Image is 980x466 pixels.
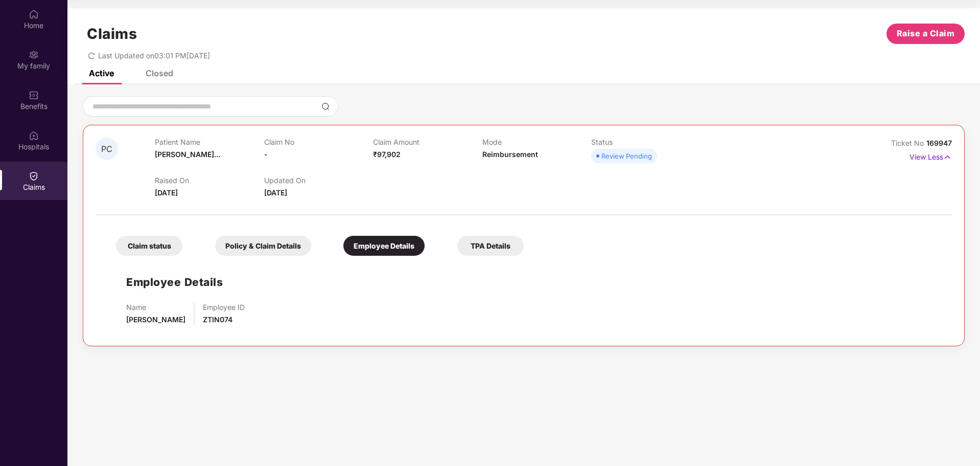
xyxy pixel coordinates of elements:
[29,50,39,60] img: svg+xml;base64,PHN2ZyB3aWR0aD0iMjAiIGhlaWdodD0iMjAiIHZpZXdCb3g9IjAgMCAyMCAyMCIgZmlsbD0ibm9uZSIgeG...
[101,145,112,153] span: PC
[264,138,373,146] p: Claim No
[146,68,173,78] div: Closed
[155,176,264,185] p: Raised On
[601,151,652,161] div: Review Pending
[457,236,524,256] div: TPA Details
[909,149,952,163] p: View Less
[886,24,965,44] button: Raise a Claim
[591,138,700,146] p: Status
[88,51,95,60] span: redo
[155,188,178,197] span: [DATE]
[215,236,311,256] div: Policy & Claim Details
[264,176,373,185] p: Updated On
[87,25,137,42] h1: Claims
[203,303,245,312] p: Employee ID
[98,51,210,60] span: Last Updated on 03:01 PM[DATE]
[264,150,268,159] span: -
[482,150,538,159] span: Reimbursement
[943,151,952,163] img: svg+xml;base64,PHN2ZyB4bWxucz0iaHR0cDovL3d3dy53My5vcmcvMjAwMC9zdmciIHdpZHRoPSIxNyIgaGVpZ2h0PSIxNy...
[203,315,232,324] span: ZTIN074
[897,27,955,40] span: Raise a Claim
[126,303,185,312] p: Name
[482,138,591,146] p: Mode
[891,139,926,147] span: Ticket No
[29,171,39,181] img: svg+xml;base64,PHN2ZyBpZD0iQ2xhaW0iIHhtbG5zPSJodHRwOi8vd3d3LnczLm9yZy8yMDAwL3N2ZyIgd2lkdGg9IjIwIi...
[321,102,330,110] img: svg+xml;base64,PHN2ZyBpZD0iU2VhcmNoLTMyeDMyIiB4bWxucz0iaHR0cDovL3d3dy53My5vcmcvMjAwMC9zdmciIHdpZH...
[29,90,39,100] img: svg+xml;base64,PHN2ZyBpZD0iQmVuZWZpdHMiIHhtbG5zPSJodHRwOi8vd3d3LnczLm9yZy8yMDAwL3N2ZyIgd2lkdGg9Ij...
[116,236,182,256] div: Claim status
[155,138,264,146] p: Patient Name
[343,236,425,256] div: Employee Details
[29,9,39,19] img: svg+xml;base64,PHN2ZyBpZD0iSG9tZSIgeG1sbnM9Imh0dHA6Ly93d3cudzMub3JnLzIwMDAvc3ZnIiB3aWR0aD0iMjAiIG...
[373,150,401,159] span: ₹97,902
[126,274,223,291] h1: Employee Details
[29,130,39,141] img: svg+xml;base64,PHN2ZyBpZD0iSG9zcGl0YWxzIiB4bWxucz0iaHR0cDovL3d3dy53My5vcmcvMjAwMC9zdmciIHdpZHRoPS...
[126,315,185,324] span: [PERSON_NAME]
[373,138,482,146] p: Claim Amount
[926,139,952,147] span: 169947
[264,188,287,197] span: [DATE]
[89,68,114,78] div: Active
[155,150,220,159] span: [PERSON_NAME]...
